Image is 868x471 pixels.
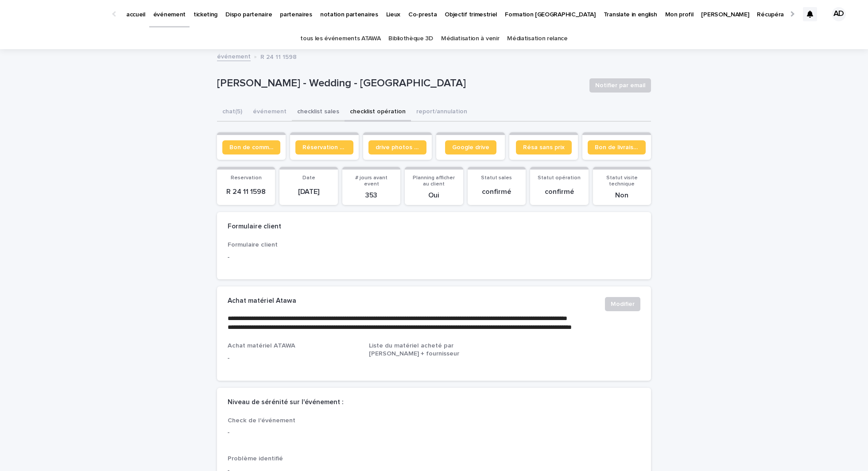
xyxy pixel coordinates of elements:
a: Bibliothèque 3D [388,28,433,49]
p: [PERSON_NAME] - Wedding - [GEOGRAPHIC_DATA] [217,77,582,90]
p: Non [598,191,646,200]
span: Reservation [231,175,262,181]
a: événement [217,51,251,61]
a: Bon de livraison [588,140,646,154]
a: Réservation client [295,140,353,154]
span: Achat matériel ATAWA [228,343,295,349]
span: Check de l'événement [228,417,295,424]
a: tous les événements ATAWA [300,28,380,49]
span: Liste du matériel acheté par [PERSON_NAME] + fournisseur [369,343,459,356]
p: R 24 11 1598 [222,188,270,196]
a: Médiatisation relance [507,28,568,49]
a: drive photos coordinateur [368,140,426,154]
p: 353 [348,191,395,200]
span: Date [302,175,315,181]
p: [DATE] [285,188,332,196]
button: report/annulation [411,103,473,122]
button: checklist sales [292,103,345,122]
button: chat (5) [217,103,248,122]
a: Médiatisation à venir [441,28,500,49]
span: Bon de commande [229,144,273,151]
p: - [228,428,323,437]
span: # jours avant event [355,175,387,187]
p: confirmé [473,188,520,196]
p: - [228,253,358,262]
span: Bon de livraison [595,144,639,151]
div: AD [832,7,846,21]
h2: Niveau de sérénité sur l'événement : [228,398,343,406]
span: Statut sales [481,175,512,181]
span: Modifier [611,300,635,309]
p: R 24 11 1598 [260,51,297,61]
a: Bon de commande [222,140,280,154]
span: Résa sans prix [523,144,565,151]
img: Ls34BcGeRexTGTNfXpUC [18,5,104,23]
a: Résa sans prix [516,140,572,154]
span: Problème identifié [228,456,283,462]
button: Modifier [605,297,640,311]
span: Réservation client [302,144,346,151]
a: Google drive [445,140,496,154]
span: Planning afficher au client [413,175,455,187]
h2: Formulaire client [228,223,281,231]
span: Statut opération [538,175,581,181]
span: Statut visite technique [606,175,638,187]
button: Notifier par email [589,78,651,93]
span: Google drive [452,144,489,151]
h2: Achat matériel Atawa [228,297,296,305]
span: drive photos coordinateur [376,144,419,151]
p: - [228,354,358,363]
button: événement [248,103,292,122]
span: Formulaire client [228,242,278,248]
button: checklist opération [345,103,411,122]
span: Notifier par email [595,81,645,90]
p: Oui [410,191,457,200]
p: confirmé [535,188,583,196]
